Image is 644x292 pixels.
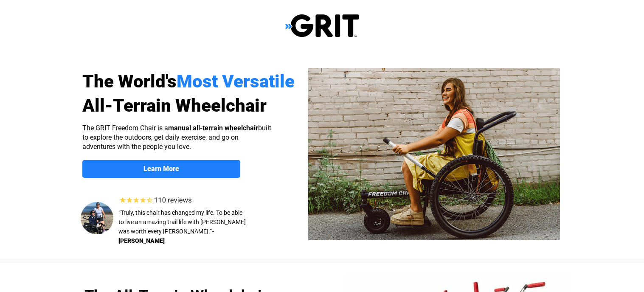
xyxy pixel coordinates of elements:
strong: manual all-terrain wheelchair [168,124,258,132]
span: All-Terrain Wheelchair [82,95,267,116]
span: Most Versatile [177,71,295,92]
span: The World's [82,71,177,92]
span: “Truly, this chair has changed my life. To be able to live an amazing trail life with [PERSON_NAM... [118,209,246,235]
strong: Learn More [143,165,179,173]
a: Learn More [82,160,240,178]
span: The GRIT Freedom Chair is a built to explore the outdoors, get daily exercise, and go on adventur... [82,124,271,151]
